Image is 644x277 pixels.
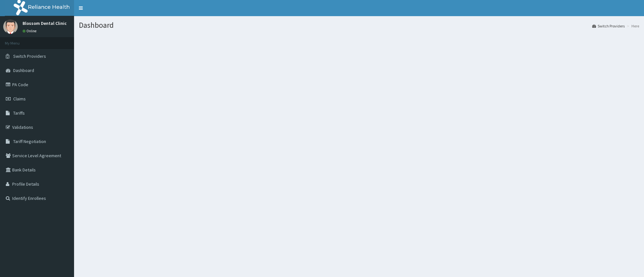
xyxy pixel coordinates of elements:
[13,110,25,116] span: Tariffs
[3,19,18,34] img: User Image
[13,53,46,59] span: Switch Providers
[23,29,38,33] a: Online
[13,67,34,73] span: Dashboard
[592,23,625,29] a: Switch Providers
[23,21,67,26] p: Blossom Dental Clinic
[625,23,639,29] li: Here
[13,138,46,144] span: Tariff Negotiation
[79,21,639,29] h1: Dashboard
[13,96,26,102] span: Claims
